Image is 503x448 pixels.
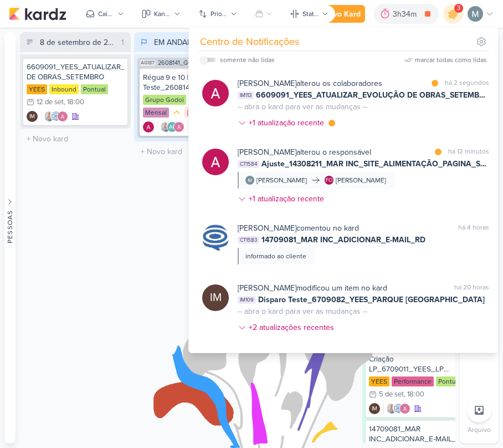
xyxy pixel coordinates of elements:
[238,78,382,89] div: alterou os colaboradores
[261,234,425,246] span: 14709081_MAR INC_ADICIONAR_E-MAIL_RD
[57,111,68,122] img: Alessandra Gomes
[468,425,491,435] p: Arquivo
[27,62,124,82] div: 6609091_YEES_ATUALIZAR_EVOLUÇÃO DE OBRAS_SETEMBRO
[37,99,64,106] div: 12 de set
[5,210,15,243] div: Pessoas
[256,89,489,101] span: 6609091_YEES_ATUALIZAR_EVOLUÇÃO DE OBRAS_SETEMBRO
[238,296,256,304] span: IM109
[202,80,229,106] img: Alessandra Gomes
[369,424,466,444] div: 14709081_MAR INC_ADICIONAR_E-MAIL_RD
[304,5,365,23] button: Novo Kard
[436,376,463,386] div: Pontual
[261,158,489,170] span: Ajuste_14308211_MAR INC_SITE_ALIMENTAÇÃO_PAGINA_SUBLIME_JARDINS
[160,121,171,133] img: Iara Santos
[200,34,299,49] div: Centro de Notificações
[238,282,387,294] div: modificou um item no kard
[404,391,424,398] div: , 18:00
[238,306,367,317] div: -- abra o kard para ver as mudanças --
[369,354,466,374] div: Criação LP_6709011_YEES_LP MEETING_PARQUE BUENA VISTA
[324,8,361,20] div: Novo Kard
[140,60,156,66] span: AG187
[49,84,79,94] div: Inbound
[220,55,275,65] div: somente não lidas
[383,403,410,414] div: Colaboradores: Iara Santos, Caroline Traven De Andrade, Alessandra Gomes
[336,175,386,185] div: [PERSON_NAME]
[258,294,485,306] span: Disparo Teste_6709082_YEES_PARQUE [GEOGRAPHIC_DATA]
[369,403,380,414] div: Criador(a): Isabella Machado Guimarães
[238,223,296,233] b: [PERSON_NAME]
[238,91,254,99] span: IM113
[167,121,178,133] div: Aline Gimenez Graciano
[41,111,68,122] div: Colaboradores: Iara Santos, Caroline Traven De Andrade, Alessandra Gomes
[457,4,460,13] span: 3
[372,406,377,412] p: IM
[210,290,222,306] p: IM
[27,111,38,122] div: Isabella Machado Guimarães
[202,284,229,311] div: Isabella Machado Guimarães
[136,144,243,160] input: + Novo kard
[458,222,489,234] div: há 4 horas
[249,322,336,333] div: +2 atualizações recentes
[245,176,254,185] img: Mariana Amorim
[325,176,333,185] div: Fabio Oliveira
[386,403,397,414] img: Iara Santos
[143,121,154,133] div: Criador(a): Alessandra Gomes
[379,391,404,398] div: 5 de set
[369,376,389,386] div: YEES
[143,121,154,133] img: Alessandra Gomes
[238,101,367,113] div: -- abra o kard para ver as mudanças --
[238,79,296,88] b: [PERSON_NAME]
[27,111,38,122] div: Criador(a): Isabella Machado Guimarães
[245,251,306,261] div: informado ao cliente
[50,111,61,122] img: Caroline Traven De Andrade
[9,7,66,21] img: kardz.app
[143,95,186,105] div: Grupo Godoi
[27,84,47,94] div: YEES
[256,175,307,185] div: [PERSON_NAME]
[202,149,229,175] img: Alessandra Gomes
[393,8,420,20] div: 3h34m
[399,403,410,414] img: Alessandra Gomes
[249,117,326,129] div: +1 atualização recente
[238,283,296,293] b: [PERSON_NAME]
[64,99,84,106] div: , 18:00
[29,114,35,120] p: IM
[171,107,182,118] div: Prioridade Média
[238,160,259,168] span: CT1584
[81,84,108,94] div: Pontual
[202,225,229,251] img: Caroline Traven De Andrade
[454,282,489,294] div: há 20 horas
[173,121,184,133] img: Alessandra Gomes
[157,121,184,133] div: Colaboradores: Iara Santos, Aline Gimenez Graciano, Alessandra Gomes
[4,32,16,444] button: Pessoas
[415,55,487,65] div: marcar todas como lidas
[392,376,434,386] div: Performance
[22,131,129,147] input: + Novo kard
[249,193,326,205] div: +1 atualização recente
[393,403,404,414] img: Caroline Traven De Andrade
[369,403,380,414] div: Isabella Machado Guimarães
[238,146,371,158] div: alterou o responsável
[448,146,489,158] div: há 12 minutos
[143,108,169,118] div: Mensal
[143,73,236,93] div: Régua 9 e 10 | Diparo Teste_2608141_GODOI_EMAIL MARKETING_SETEMBRO
[445,78,489,89] div: há 2 segundos
[326,178,332,184] p: FO
[158,60,239,66] span: 2608141_GODOI_EMAIL MARKETING_SETEMBRO
[117,37,129,48] div: 1
[44,111,55,122] img: Iara Santos
[468,6,483,22] img: Mariana Amorim
[238,236,259,244] span: CT1583
[169,125,176,130] p: AG
[238,222,359,234] div: comentou no kard
[238,147,296,157] b: [PERSON_NAME]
